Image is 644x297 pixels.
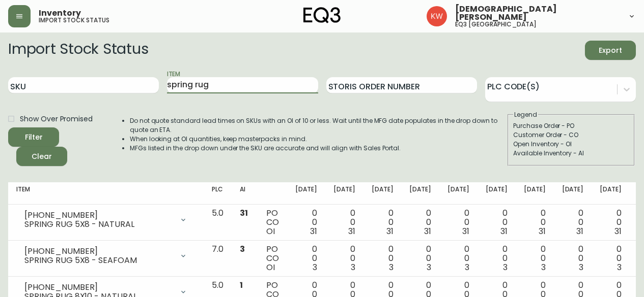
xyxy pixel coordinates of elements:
[130,135,507,144] li: When looking at OI quantities, keep masterpacks in mind.
[513,130,629,140] div: Customer Order - CO
[524,209,546,236] div: 0 0
[130,144,507,153] li: MFGs listed in the drop down under the SKU are accurate and will align with Sales Portal.
[600,209,622,236] div: 0 0
[455,21,537,27] h5: eq3 [GEOGRAPHIC_DATA]
[266,245,279,272] div: PO CO
[204,241,232,277] td: 7.0
[593,44,628,57] span: Export
[401,182,439,205] th: [DATE]
[24,211,173,220] div: [PHONE_NUMBER]
[266,225,275,237] span: OI
[554,182,592,205] th: [DATE]
[513,149,629,158] div: Available Inventory - AI
[8,127,59,147] button: Filter
[617,261,622,273] span: 3
[513,110,538,119] legend: Legend
[447,209,469,236] div: 0 0
[24,256,173,265] div: SPRING RUG 5X8 - SEAFOAM
[516,182,554,205] th: [DATE]
[39,17,109,23] h5: import stock status
[295,245,317,272] div: 0 0
[389,261,394,273] span: 3
[486,245,508,272] div: 0 0
[462,225,469,237] span: 31
[513,140,629,149] div: Open Inventory - OI
[20,114,93,124] span: Show Over Promised
[455,5,620,21] span: [DEMOGRAPHIC_DATA][PERSON_NAME]
[232,182,258,205] th: AI
[513,121,629,130] div: Purchase Order - PO
[579,261,583,273] span: 3
[24,220,173,229] div: SPRING RUG 5X8 - NATURAL
[539,225,546,237] span: 31
[348,225,355,237] span: 31
[16,245,195,267] div: [PHONE_NUMBER]SPRING RUG 5X8 - SEAFOAM
[266,209,279,236] div: PO CO
[541,261,546,273] span: 3
[351,261,355,273] span: 3
[295,209,317,236] div: 0 0
[8,182,204,205] th: Item
[465,261,469,273] span: 3
[503,261,508,273] span: 3
[266,261,275,273] span: OI
[372,245,394,272] div: 0 0
[204,205,232,241] td: 5.0
[386,225,394,237] span: 31
[614,225,622,237] span: 31
[325,182,363,205] th: [DATE]
[303,7,341,23] img: logo
[204,182,232,205] th: PLC
[524,245,546,272] div: 0 0
[592,182,630,205] th: [DATE]
[24,283,173,292] div: [PHONE_NUMBER]
[16,147,67,166] button: Clear
[478,182,516,205] th: [DATE]
[130,116,507,135] li: Do not quote standard lead times on SKUs with an OI of 10 or less. Wait until the MFG date popula...
[39,9,81,17] span: Inventory
[585,41,636,60] button: Export
[500,225,508,237] span: 31
[439,182,478,205] th: [DATE]
[240,279,243,291] span: 1
[372,209,394,236] div: 0 0
[424,225,431,237] span: 31
[409,245,431,272] div: 0 0
[287,182,325,205] th: [DATE]
[240,207,248,219] span: 31
[8,41,148,60] h2: Import Stock Status
[24,247,173,256] div: [PHONE_NUMBER]
[313,261,317,273] span: 3
[427,261,431,273] span: 3
[447,245,469,272] div: 0 0
[240,243,245,255] span: 3
[600,245,622,272] div: 0 0
[576,225,583,237] span: 31
[333,245,355,272] div: 0 0
[409,209,431,236] div: 0 0
[427,6,447,26] img: f33162b67396b0982c40ce2a87247151
[333,209,355,236] div: 0 0
[24,150,59,163] span: Clear
[363,182,402,205] th: [DATE]
[310,225,317,237] span: 31
[562,245,584,272] div: 0 0
[562,209,584,236] div: 0 0
[16,209,195,231] div: [PHONE_NUMBER]SPRING RUG 5X8 - NATURAL
[486,209,508,236] div: 0 0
